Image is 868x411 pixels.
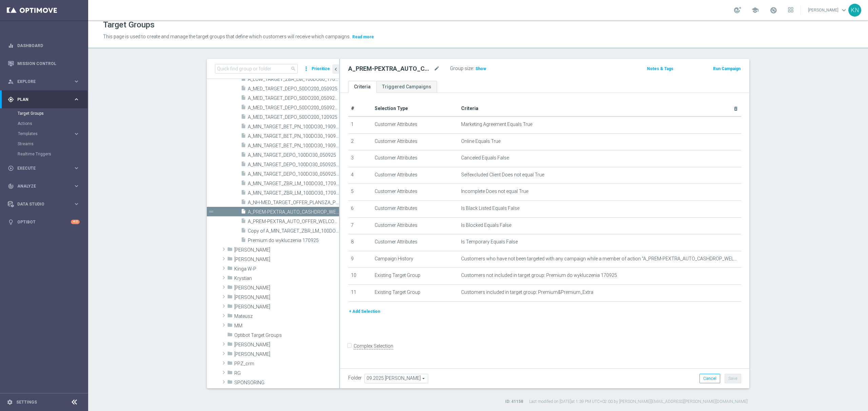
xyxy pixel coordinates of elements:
[227,275,233,283] i: folder
[733,106,738,111] i: delete_forever
[234,285,339,291] span: Marcin G
[8,201,73,207] div: Data Studio
[7,61,80,66] button: Mission Control
[248,162,339,168] span: A_MIN_TARGET_DEPO_100DO30_050925_PUSH
[71,220,80,224] div: +10
[241,152,246,159] i: insert_drive_file
[7,166,80,171] div: play_circle_outline Execute keyboard_arrow_right
[248,219,339,224] span: A_PREM-PEXTRA_AUTO_OFFER_WELCOME_PW_BEZ_MRKT_WEEKLY
[372,133,458,150] td: Customer Attributes
[372,116,458,133] td: Customer Attributes
[241,209,246,216] i: insert_drive_file
[372,217,458,234] td: Customer Attributes
[352,33,375,41] button: Read more
[8,37,80,55] div: Dashboard
[7,97,80,102] div: gps_fixed Plan keyboard_arrow_right
[332,64,339,74] button: chevron_left
[8,219,14,225] i: lightbulb
[234,295,339,300] span: Maria M.
[348,81,376,93] a: Criteria
[348,133,372,150] td: 2
[103,34,351,39] span: This page is used to create and manage the target groups that define which customers will receive...
[241,123,246,131] i: insert_drive_file
[7,183,80,189] button: track_changes Analyze keyboard_arrow_right
[7,43,80,48] button: equalizer Dashboard
[73,78,80,85] i: keyboard_arrow_right
[248,86,339,92] span: A_MED_TARGET_DEPO_50DO200_050925
[248,105,339,111] span: A_MED_TARGET_DEPO_50DO200_050925_SMS
[848,4,861,17] div: KN
[227,332,233,340] i: folder
[7,201,80,207] button: Data Studio keyboard_arrow_right
[461,205,519,211] span: Is Black Listed Equals False
[348,268,372,285] td: 10
[241,228,246,235] i: insert_drive_file
[434,65,440,73] i: mode_edit
[73,96,80,103] i: keyboard_arrow_right
[751,6,759,14] span: school
[311,64,331,73] button: Prioritize
[248,171,339,177] span: A_MIN_TARGET_DEPO_100DO30_050925_SMS
[461,256,739,262] span: Customers who have not been targeted with any campaign while a member of action "A_PREM-PEXTRA_AU...
[248,200,339,205] span: A_NH-MED_TARGET_OFFER_PLANSZA_POLFIN_050925
[699,374,720,383] button: Cancel
[248,133,339,139] span: A_MIN_TARGET_BET_PN_100DO30_190925_MAIL
[8,96,14,103] i: gps_fixed
[227,284,233,292] i: folder
[291,66,296,71] span: search
[227,370,233,377] i: folder
[7,79,80,84] button: person_search Explore keyboard_arrow_right
[475,66,486,71] span: Show
[248,181,339,187] span: A_MIN_TARGET_ZBR_LM_100DO30_170925
[348,375,362,381] label: Folder
[348,200,372,217] td: 6
[234,361,339,367] span: PPZ_crm
[241,85,246,93] i: insert_drive_file
[8,183,14,189] i: track_changes
[348,150,372,167] td: 3
[18,132,66,136] span: Templates
[461,155,509,161] span: Canceled Equals False
[348,116,372,133] td: 1
[18,131,80,136] button: Templates keyboard_arrow_right
[505,399,523,405] label: ID: 41158
[7,399,13,405] i: settings
[372,284,458,301] td: Existing Target Group
[227,256,233,264] i: folder
[248,152,339,158] span: A_MIN_TARGET_DEPO_100DO30_050925
[227,341,233,349] i: folder
[248,77,339,82] span: A_LOW_TARGET_ZBR_LM_100DO60_170925_PUSH
[17,166,73,170] span: Execute
[215,64,298,73] input: Quick find group or folder
[807,5,848,15] a: [PERSON_NAME]keyboard_arrow_down
[18,151,71,157] a: Realtime Triggers
[18,149,87,159] div: Realtime Triggers
[241,104,246,112] i: insert_drive_file
[461,122,532,127] span: Marketing Agreement Equals True
[248,238,339,243] span: Premium do wykluczenia 170925
[227,313,233,321] i: folder
[372,184,458,201] td: Customer Attributes
[241,95,246,103] i: insert_drive_file
[725,374,741,383] button: Save
[18,141,71,147] a: Streams
[18,108,87,118] div: Target Groups
[333,66,339,72] i: chevron_left
[354,343,393,349] label: Complex Selection
[712,65,741,72] button: Run Campaign
[73,165,80,171] i: keyboard_arrow_right
[461,189,528,194] span: Incomplete Does not equal True
[234,332,339,338] span: Optibot Target Groups
[17,184,73,188] span: Analyze
[450,66,473,71] label: Group size
[17,37,80,55] a: Dashboard
[348,251,372,268] td: 9
[461,222,511,228] span: Is Blocked Equals False
[461,138,500,144] span: Online Equals True
[372,234,458,251] td: Customer Attributes
[376,81,437,93] a: Triggered Campaigns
